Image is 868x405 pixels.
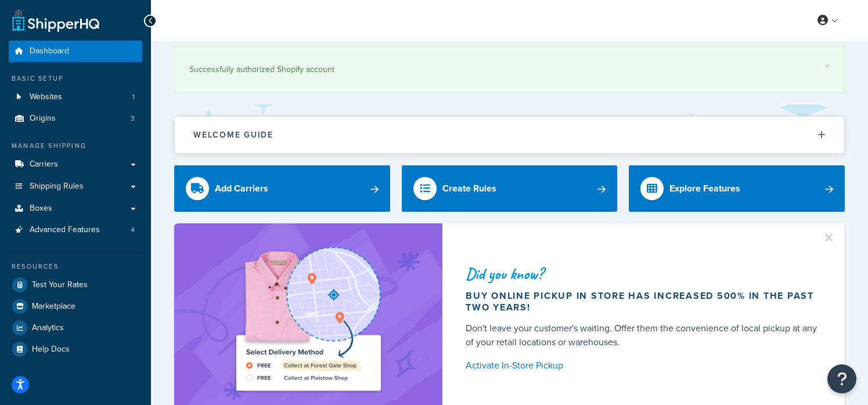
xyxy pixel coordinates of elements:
span: 4 [131,225,135,235]
a: × [825,62,830,71]
a: Explore Features [629,165,845,212]
a: Advanced Features4 [9,219,142,241]
div: Basic Setup [9,74,142,84]
h2: Welcome Guide [193,131,273,139]
li: Websites [9,86,142,108]
a: Test Your Rates [9,274,142,295]
span: 3 [131,114,135,124]
a: Help Docs [9,339,142,360]
a: Boxes [9,198,142,219]
div: Resources [9,262,142,272]
li: Advanced Features [9,219,142,241]
img: ad-shirt-map-b0359fc47e01cab431d101c4b569394f6a03f54285957d908178d52f29eb9668.png [203,241,413,399]
span: 1 [132,92,135,102]
div: Explore Features [669,180,740,197]
a: Origins3 [9,108,142,129]
div: Add Carriers [215,180,268,197]
span: Marketplace [32,302,75,312]
span: Analytics [32,323,64,333]
span: Origins [30,114,56,124]
span: Shipping Rules [30,182,84,191]
div: Did you know? [466,266,817,282]
a: Carriers [9,154,142,175]
div: Don't leave your customer's waiting. Offer them the convenience of local pickup at any of your re... [466,321,817,349]
button: Welcome Guide [175,117,844,153]
a: Shipping Rules [9,176,142,197]
span: Test Your Rates [32,280,88,290]
a: Analytics [9,317,142,338]
div: Buy online pickup in store has increased 500% in the past two years! [466,290,817,313]
div: Successfully authorized Shopify account [189,62,830,78]
a: Marketplace [9,296,142,317]
span: Websites [30,92,62,102]
span: Advanced Features [30,225,100,235]
span: Help Docs [32,345,70,355]
li: Origins [9,108,142,129]
span: Dashboard [30,46,69,56]
a: Websites1 [9,86,142,108]
span: Boxes [30,204,52,214]
span: Carriers [30,160,58,169]
a: Add Carriers [174,165,390,212]
a: Create Rules [402,165,618,212]
button: Open Resource Center [827,364,856,393]
div: Manage Shipping [9,141,142,151]
div: Create Rules [442,180,496,197]
a: Dashboard [9,41,142,62]
a: Activate In-Store Pickup [466,357,817,374]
